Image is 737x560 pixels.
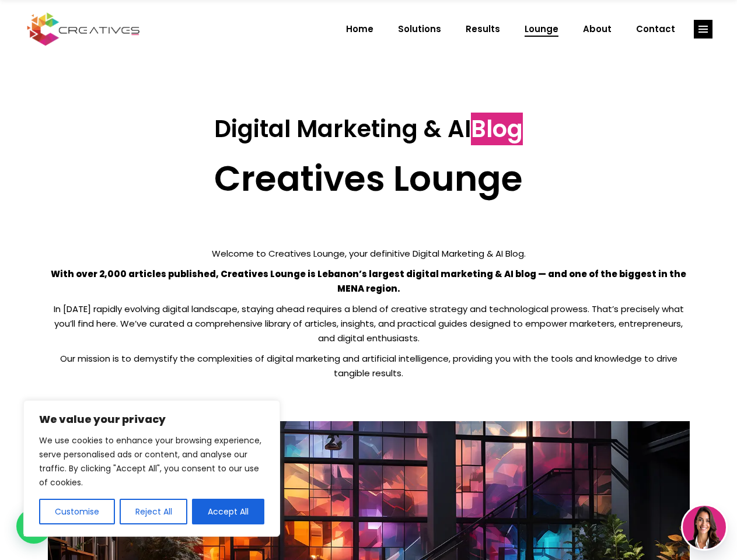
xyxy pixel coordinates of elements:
[334,14,386,44] a: Home
[683,506,726,549] img: agent
[39,499,115,524] button: Customise
[48,115,690,143] h3: Digital Marketing & AI
[512,14,571,44] a: Lounge
[48,351,690,380] p: Our mission is to demystify the complexities of digital marketing and artificial intelligence, pr...
[48,246,690,261] p: Welcome to Creatives Lounge, your definitive Digital Marketing & AI Blog.
[624,14,687,44] a: Contact
[583,14,612,44] span: About
[471,113,523,145] span: Blog
[636,14,675,44] span: Contact
[398,14,441,44] span: Solutions
[571,14,624,44] a: About
[39,433,264,489] p: We use cookies to enhance your browsing experience, serve personalised ads or content, and analys...
[453,14,512,44] a: Results
[39,412,264,426] p: We value your privacy
[51,268,686,295] strong: With over 2,000 articles published, Creatives Lounge is Lebanon’s largest digital marketing & AI ...
[386,14,453,44] a: Solutions
[25,11,142,47] img: Creatives
[48,157,690,199] h2: Creatives Lounge
[694,20,712,38] a: link
[192,499,264,524] button: Accept All
[346,14,373,44] span: Home
[466,14,500,44] span: Results
[48,302,690,345] p: In [DATE] rapidly evolving digital landscape, staying ahead requires a blend of creative strategy...
[16,509,51,544] div: WhatsApp contact
[120,499,188,524] button: Reject All
[525,14,558,44] span: Lounge
[23,400,280,537] div: We value your privacy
